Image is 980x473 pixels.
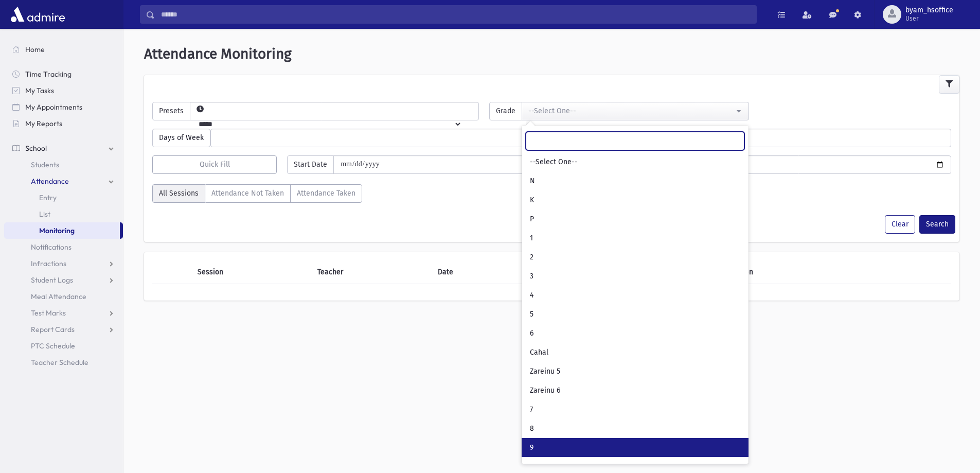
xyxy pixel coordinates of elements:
[530,157,578,167] span: --Select One--
[31,308,66,318] span: Test Marks
[152,184,362,207] div: AttTaken
[4,239,123,255] a: Notifications
[25,45,45,54] span: Home
[526,132,744,150] input: Search
[31,177,69,186] span: Attendance
[311,260,432,284] th: Teacher
[530,405,533,415] span: 7
[530,195,534,205] span: K
[25,144,47,153] span: School
[4,173,123,189] a: Attendance
[519,260,688,284] th: Day of Week
[31,292,86,301] span: Meal Attendance
[530,290,533,301] span: 4
[155,5,756,24] input: Search
[530,271,533,282] span: 3
[31,325,75,334] span: Report Cards
[489,102,522,120] span: Grade
[4,99,123,115] a: My Appointments
[191,260,312,284] th: Session
[25,119,62,128] span: My Reports
[688,260,913,284] th: Attendance Taken
[144,45,292,62] span: Attendance Monitoring
[530,443,533,453] span: 9
[287,155,334,174] span: Start Date
[152,184,205,203] label: All Sessions
[530,366,560,377] span: Zareinu 5
[4,156,123,173] a: Students
[530,176,535,186] span: N
[31,341,75,351] span: PTC Schedule
[31,242,72,252] span: Notifications
[4,206,123,222] a: List
[4,288,123,305] a: Meal Attendance
[152,129,210,147] span: Days of Week
[290,184,362,203] label: Attendance Taken
[200,160,230,169] span: Quick Fill
[905,6,953,14] span: byam_hsoffice
[530,386,560,396] span: Zareinu 6
[31,275,73,285] span: Student Logs
[885,215,915,234] button: Clear
[8,4,67,25] img: AdmirePro
[25,102,82,112] span: My Appointments
[530,214,534,224] span: P
[152,102,190,120] span: Presets
[31,160,59,169] span: Students
[4,82,123,99] a: My Tasks
[530,424,534,434] span: 8
[4,272,123,288] a: Student Logs
[25,86,54,95] span: My Tasks
[522,102,749,120] button: --Select One--
[4,255,123,272] a: Infractions
[39,193,57,202] span: Entry
[530,328,533,339] span: 6
[205,184,291,203] label: Attendance Not Taken
[530,233,533,243] span: 1
[905,14,953,23] span: User
[4,305,123,321] a: Test Marks
[25,69,72,79] span: Time Tracking
[528,106,734,116] div: --Select One--
[4,41,123,58] a: Home
[530,252,533,262] span: 2
[432,260,519,284] th: Date
[4,222,120,239] a: Monitoring
[31,259,66,268] span: Infractions
[4,115,123,132] a: My Reports
[919,215,955,234] button: Search
[31,358,88,367] span: Teacher Schedule
[4,189,123,206] a: Entry
[530,347,548,358] span: Cahal
[4,354,123,371] a: Teacher Schedule
[4,66,123,82] a: Time Tracking
[39,209,50,219] span: List
[4,321,123,338] a: Report Cards
[152,155,277,174] button: Quick Fill
[4,338,123,354] a: PTC Schedule
[39,226,75,235] span: Monitoring
[4,140,123,156] a: School
[530,309,533,320] span: 5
